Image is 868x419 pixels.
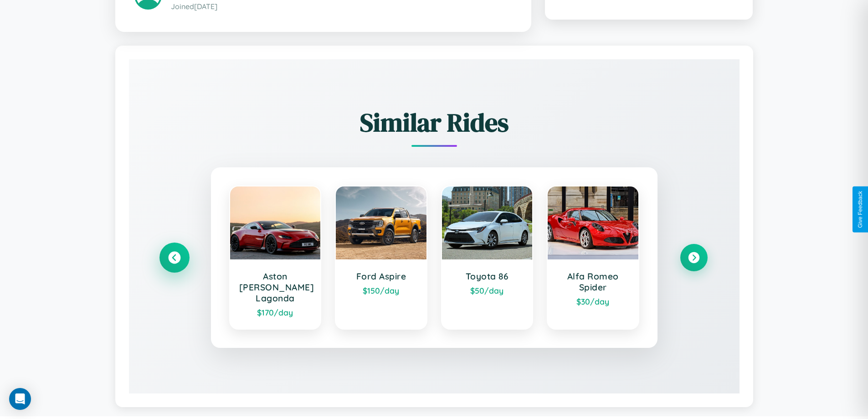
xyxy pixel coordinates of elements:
[557,271,629,293] h3: Alfa Romeo Spider
[451,271,524,282] h3: Toyota 86
[345,271,417,282] h3: Ford Aspire
[229,186,322,330] a: Aston [PERSON_NAME] Lagonda$170/day
[239,307,312,317] div: $ 170 /day
[857,191,863,228] div: Give Feedback
[335,186,427,330] a: Ford Aspire$150/day
[239,271,312,304] h3: Aston [PERSON_NAME] Lagonda
[441,186,534,330] a: Toyota 86$50/day
[161,105,708,140] h2: Similar Rides
[557,296,629,306] div: $ 30 /day
[451,285,524,295] div: $ 50 /day
[547,186,639,330] a: Alfa Romeo Spider$30/day
[345,285,417,295] div: $ 150 /day
[9,388,31,410] div: Open Intercom Messenger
